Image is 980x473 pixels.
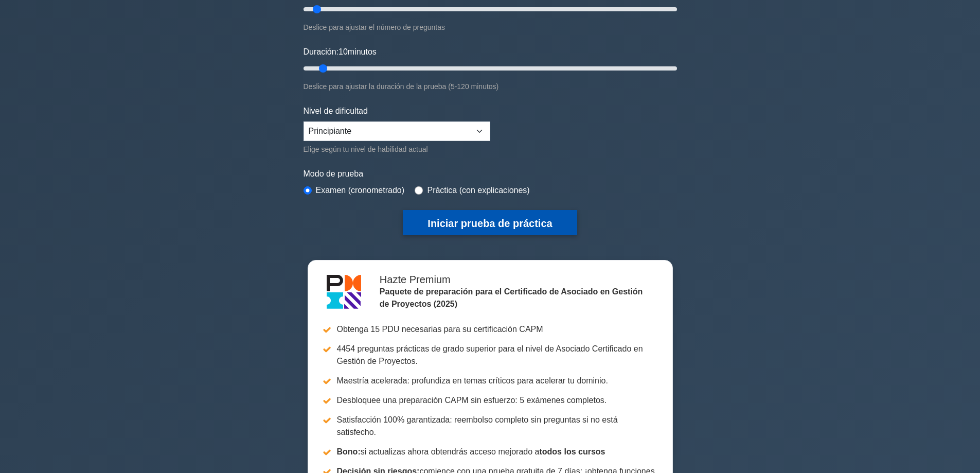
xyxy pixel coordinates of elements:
font: Nivel de dificultad [304,107,368,115]
font: Elige según tu nivel de habilidad actual [304,145,428,153]
font: Duración: [304,47,338,56]
button: Iniciar prueba de práctica [403,210,577,235]
font: Práctica (con explicaciones) [427,186,529,195]
font: 10 [338,47,348,56]
font: Iniciar prueba de práctica [427,218,552,229]
font: Deslice para ajustar el número de preguntas [304,23,446,31]
font: Modo de prueba [304,169,364,178]
font: Deslice para ajustar la duración de la prueba (5-120 minutos) [304,82,499,91]
font: minutos [348,47,377,56]
font: Examen (cronometrado) [316,186,405,195]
